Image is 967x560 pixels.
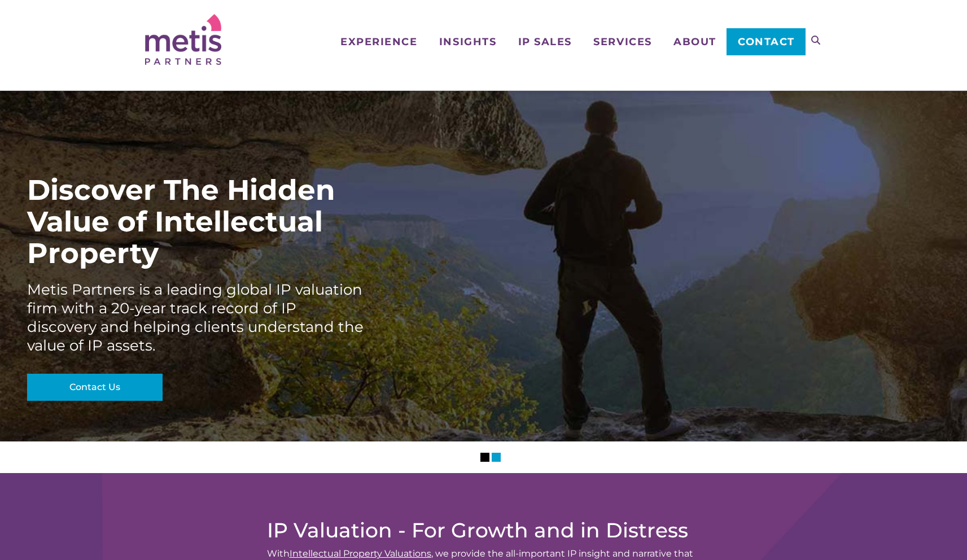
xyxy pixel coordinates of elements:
a: Contact [727,28,805,55]
img: Metis Partners [145,14,221,65]
span: Experience [340,37,417,47]
div: Metis Partners is a leading global IP valuation firm with a 20-year track record of IP discovery ... [27,281,366,355]
span: Contact [738,37,795,47]
span: About [673,37,716,47]
span: Insights [439,37,496,47]
li: Slider Page 2 [492,453,501,462]
span: IP Sales [518,37,572,47]
li: Slider Page 1 [480,453,489,462]
h2: IP Valuation - For Growth and in Distress [267,518,701,542]
div: Discover The Hidden Value of Intellectual Property [27,174,366,269]
a: Intellectual Property Valuations [290,548,431,559]
a: Contact Us [27,374,163,401]
span: Services [593,37,651,47]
